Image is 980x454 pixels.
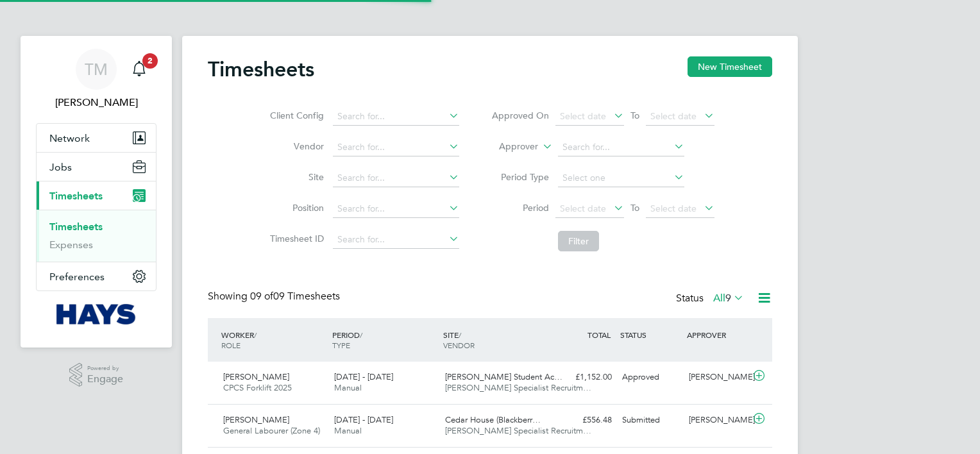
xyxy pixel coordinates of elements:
[37,210,156,262] div: Timesheets
[36,95,156,110] span: Terry Meehan
[558,169,684,187] input: Select one
[266,110,324,121] label: Client Config
[21,36,172,348] nav: Main navigation
[223,425,320,436] span: General Labourer (Zone 4)
[684,323,750,346] div: APPROVER
[334,425,362,436] span: Manual
[459,330,461,340] span: /
[223,371,289,382] span: [PERSON_NAME]
[560,110,606,122] span: Select date
[333,139,459,156] input: Search for...
[208,290,342,303] div: Showing
[491,110,549,121] label: Approved On
[333,200,459,218] input: Search for...
[334,371,393,382] span: [DATE] - [DATE]
[49,221,103,233] a: Timesheets
[49,132,90,144] span: Network
[333,169,459,187] input: Search for...
[558,139,684,156] input: Search for...
[560,203,606,214] span: Select date
[443,340,475,350] span: VENDOR
[617,410,684,431] div: Submitted
[684,367,750,388] div: [PERSON_NAME]
[208,56,314,82] h2: Timesheets
[676,290,747,308] div: Status
[650,110,697,122] span: Select date
[558,231,599,251] button: Filter
[480,140,538,153] label: Approver
[440,323,551,357] div: SITE
[49,239,93,251] a: Expenses
[266,202,324,214] label: Position
[333,108,459,126] input: Search for...
[333,231,459,249] input: Search for...
[334,414,393,425] span: [DATE] - [DATE]
[725,292,731,305] span: 9
[142,53,158,69] span: 2
[445,371,562,382] span: [PERSON_NAME] Student Ac…
[684,410,750,431] div: [PERSON_NAME]
[36,49,156,110] a: TM[PERSON_NAME]
[329,323,440,357] div: PERIOD
[56,304,137,324] img: hays-logo-retina.png
[617,367,684,388] div: Approved
[218,323,329,357] div: WORKER
[36,304,156,324] a: Go to home page
[617,323,684,346] div: STATUS
[87,363,123,374] span: Powered by
[221,340,241,350] span: ROLE
[254,330,257,340] span: /
[37,262,156,290] button: Preferences
[85,61,108,78] span: TM
[49,271,105,283] span: Preferences
[250,290,273,303] span: 09 of
[445,382,591,393] span: [PERSON_NAME] Specialist Recruitm…
[223,382,292,393] span: CPCS Forklift 2025
[627,199,643,216] span: To
[587,330,611,340] span: TOTAL
[223,414,289,425] span: [PERSON_NAME]
[445,425,591,436] span: [PERSON_NAME] Specialist Recruitm…
[266,233,324,244] label: Timesheet ID
[37,153,156,181] button: Jobs
[266,140,324,152] label: Vendor
[688,56,772,77] button: New Timesheet
[37,124,156,152] button: Network
[49,190,103,202] span: Timesheets
[650,203,697,214] span: Select date
[87,374,123,385] span: Engage
[332,340,350,350] span: TYPE
[627,107,643,124] span: To
[445,414,541,425] span: Cedar House (Blackberr…
[713,292,744,305] label: All
[550,410,617,431] div: £556.48
[69,363,124,387] a: Powered byEngage
[334,382,362,393] span: Manual
[49,161,72,173] span: Jobs
[550,367,617,388] div: £1,152.00
[360,330,362,340] span: /
[126,49,152,90] a: 2
[250,290,340,303] span: 09 Timesheets
[491,202,549,214] label: Period
[266,171,324,183] label: Site
[491,171,549,183] label: Period Type
[37,181,156,210] button: Timesheets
